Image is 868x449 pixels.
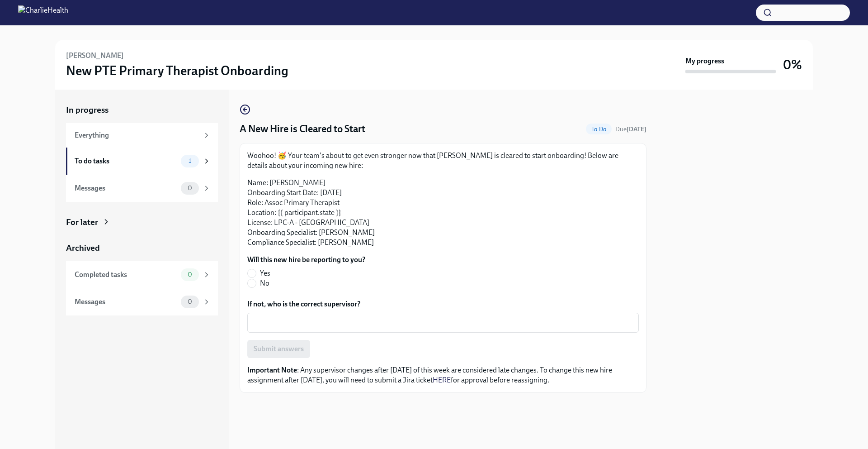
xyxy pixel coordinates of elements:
[182,185,198,191] span: 0
[247,178,639,248] p: Name: [PERSON_NAME] Onboarding Start Date: [DATE] Role: Assoc Primary Therapist Location: {{ part...
[247,151,639,171] p: Woohoo! 🥳 Your team's about to get even stronger now that [PERSON_NAME] is cleared to start onboa...
[66,216,98,228] div: For later
[615,125,646,133] span: Due
[66,104,218,116] a: In progress
[247,365,639,385] p: : Any supervisor changes after [DATE] of this week are considered late changes. To change this ne...
[75,183,177,193] div: Messages
[615,125,646,134] span: August 16th, 2025 10:00
[247,366,297,374] strong: Important Note
[183,158,197,164] span: 1
[75,297,177,307] div: Messages
[18,5,68,20] img: CharlieHealth
[66,123,218,148] a: Everything
[66,51,124,61] h6: [PERSON_NAME]
[247,299,639,309] label: If not, who is the correct supervisor?
[260,268,270,278] span: Yes
[783,57,802,73] h3: 0%
[66,261,218,288] a: Completed tasks0
[66,288,218,315] a: Messages0
[66,216,218,228] a: For later
[586,126,612,133] span: To Do
[433,376,451,384] a: HERE
[75,270,177,280] div: Completed tasks
[247,255,365,265] label: Will this new hire be reporting to you?
[627,125,646,133] strong: [DATE]
[260,278,269,288] span: No
[66,175,218,202] a: Messages0
[66,148,218,175] a: To do tasks1
[182,271,198,278] span: 0
[75,130,199,140] div: Everything
[66,242,218,254] a: Archived
[75,156,177,166] div: To do tasks
[182,298,198,305] span: 0
[66,62,288,79] h3: New PTE Primary Therapist Onboarding
[240,122,365,136] h4: A New Hire is Cleared to Start
[685,56,724,66] strong: My progress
